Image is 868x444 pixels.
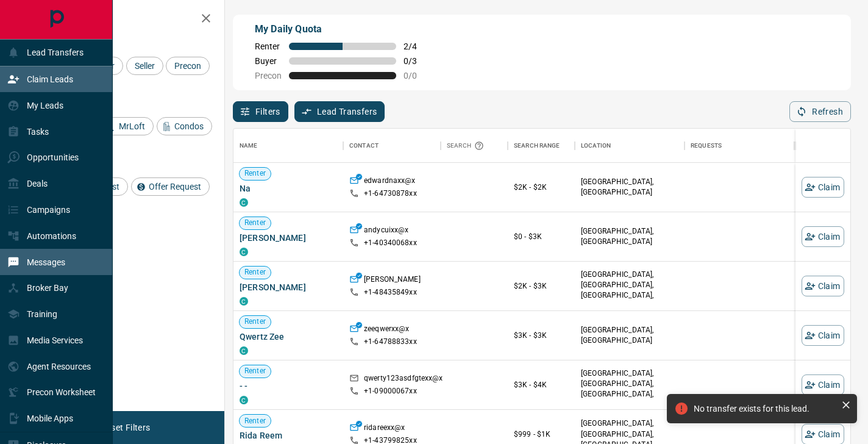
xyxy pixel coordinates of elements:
[802,177,844,198] button: Claim
[802,325,844,346] button: Claim
[514,379,569,390] p: $3K - $4K
[364,337,417,347] p: +1- 64788833xx
[115,121,149,131] span: MrLoft
[170,61,205,71] span: Precon
[514,231,569,242] p: $0 - $3K
[255,41,282,51] span: Renter
[101,117,154,135] div: MrLoft
[581,129,611,163] div: Location
[581,177,678,198] p: [GEOGRAPHIC_DATA], [GEOGRAPHIC_DATA]
[514,182,569,193] p: $2K - $2K
[685,129,794,163] div: Requests
[240,267,271,277] span: Renter
[364,225,408,238] p: andycuixx@x
[364,373,443,386] p: qwerty123asdfgtexx@x
[240,429,337,442] span: Rida Reem
[514,429,569,440] p: $999 - $1K
[240,346,248,355] div: condos.ca
[240,366,271,376] span: Renter
[364,188,417,199] p: +1- 64730878xx
[294,101,385,122] button: Lead Transfers
[131,177,210,196] div: Offer Request
[364,238,417,248] p: +1- 40340068xx
[364,274,421,287] p: [PERSON_NAME]
[240,317,271,327] span: Renter
[364,287,417,298] p: +1- 48435849xx
[240,416,271,426] span: Renter
[514,129,560,163] div: Search Range
[240,396,248,404] div: condos.ca
[240,129,258,163] div: Name
[144,182,205,192] span: Offer Request
[694,404,836,414] div: No transfer exists for this lead.
[39,12,212,27] h2: Filters
[170,121,208,131] span: Condos
[404,71,430,81] span: 0 / 0
[240,297,248,306] div: condos.ca
[126,57,163,75] div: Seller
[581,325,678,346] p: [GEOGRAPHIC_DATA], [GEOGRAPHIC_DATA]
[514,281,569,292] p: $2K - $3K
[233,101,288,122] button: Filters
[240,232,337,244] span: [PERSON_NAME]
[255,22,430,37] p: My Daily Quota
[364,324,409,337] p: zeeqwerxx@x
[802,276,844,296] button: Claim
[364,176,416,188] p: edwardnaxx@x
[404,56,430,66] span: 0 / 3
[404,41,430,51] span: 2 / 4
[240,331,337,343] span: Qwertz Zee
[240,182,337,195] span: Na
[447,129,487,163] div: Search
[581,226,678,247] p: [GEOGRAPHIC_DATA], [GEOGRAPHIC_DATA]
[349,129,379,163] div: Contact
[240,168,271,179] span: Renter
[802,226,844,247] button: Claim
[581,270,678,322] p: [GEOGRAPHIC_DATA], [GEOGRAPHIC_DATA], [GEOGRAPHIC_DATA], [GEOGRAPHIC_DATA] | [GEOGRAPHIC_DATA]
[802,374,844,395] button: Claim
[514,330,569,341] p: $3K - $3K
[240,198,248,207] div: condos.ca
[255,56,282,66] span: Buyer
[240,218,271,228] span: Renter
[343,129,441,163] div: Contact
[581,368,678,421] p: [GEOGRAPHIC_DATA], [GEOGRAPHIC_DATA], [GEOGRAPHIC_DATA], [GEOGRAPHIC_DATA] | [GEOGRAPHIC_DATA]
[255,71,282,81] span: Precon
[233,129,343,163] div: Name
[364,423,405,435] p: ridareexx@x
[691,129,722,163] div: Requests
[166,57,210,75] div: Precon
[364,386,417,396] p: +1- 09000067xx
[240,248,248,256] div: condos.ca
[157,117,212,135] div: Condos
[240,380,337,392] span: - -
[508,129,575,163] div: Search Range
[93,417,158,438] button: Reset Filters
[575,129,685,163] div: Location
[789,101,851,122] button: Refresh
[130,61,159,71] span: Seller
[240,281,337,293] span: [PERSON_NAME]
